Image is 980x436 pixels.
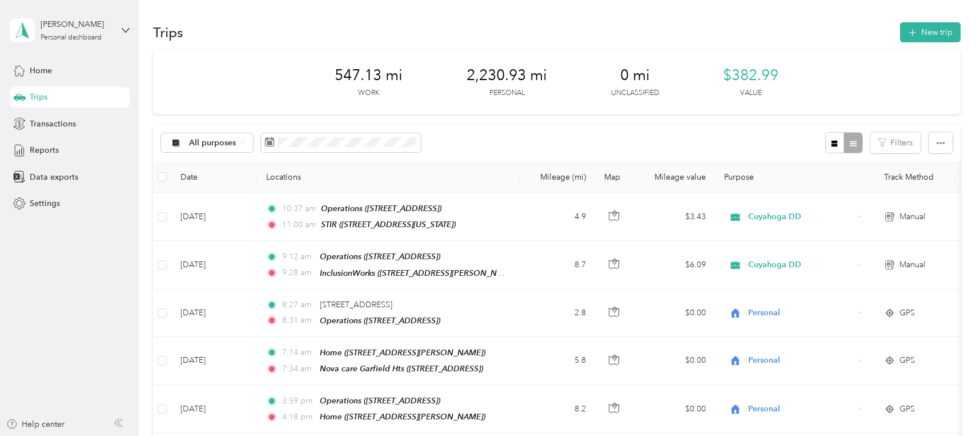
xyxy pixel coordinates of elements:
div: Personal dashboard [41,34,102,41]
span: Home ([STREET_ADDRESS][PERSON_NAME]) [320,412,485,421]
span: $382.99 [723,66,778,85]
td: $3.43 [635,193,715,241]
th: Track Method [875,161,955,193]
th: Map [595,161,635,193]
span: Personal [748,307,853,319]
span: 9:12 am [282,251,315,263]
th: Purpose [715,161,875,193]
td: [DATE] [171,337,257,385]
span: 3:59 pm [282,395,315,407]
span: 8:31 am [282,314,315,327]
span: Data exports [30,171,78,183]
span: 0 mi [620,66,650,85]
span: Operations ([STREET_ADDRESS]) [320,252,440,261]
td: $0.00 [635,337,715,385]
iframe: Everlance-gr Chat Button Frame [916,372,980,436]
span: 10:37 am [282,203,316,215]
td: 8.2 [520,385,595,433]
span: 547.13 mi [335,66,403,85]
td: 2.8 [520,290,595,337]
span: STIR ([STREET_ADDRESS][US_STATE]) [321,220,456,229]
span: GPS [899,403,915,415]
td: [DATE] [171,290,257,337]
span: Cuyahoga DD [748,259,853,271]
td: [DATE] [171,193,257,241]
button: Help center [6,418,65,430]
p: Work [358,88,379,98]
span: InclusionWorks ([STREET_ADDRESS][PERSON_NAME][US_STATE]) [320,268,559,278]
span: Settings [30,197,60,209]
p: Value [740,88,762,98]
td: 8.7 [520,241,595,289]
span: Nova care Garfield Hts ([STREET_ADDRESS]) [320,364,483,373]
span: Operations ([STREET_ADDRESS]) [320,316,440,325]
span: Personal [748,403,853,415]
span: Personal [748,354,853,367]
button: Filters [870,132,921,153]
th: Mileage (mi) [520,161,595,193]
span: 7:34 am [282,363,315,375]
h1: Trips [153,26,183,38]
span: GPS [899,307,915,319]
span: Operations ([STREET_ADDRESS]) [320,396,440,405]
span: Manual [899,211,925,223]
span: Reports [30,144,59,156]
td: $0.00 [635,290,715,337]
td: [DATE] [171,385,257,433]
span: Trips [30,91,47,103]
span: 2,230.93 mi [467,66,547,85]
span: Home ([STREET_ADDRESS][PERSON_NAME]) [320,348,485,357]
p: Personal [489,88,525,98]
th: Date [171,161,257,193]
td: 5.8 [520,337,595,385]
span: Cuyahoga DD [748,211,853,223]
td: $6.09 [635,241,715,289]
span: 7:14 am [282,346,315,359]
span: All purposes [189,139,236,147]
span: GPS [899,354,915,367]
td: $0.00 [635,385,715,433]
p: Unclassified [611,88,659,98]
span: 11:00 am [282,219,316,231]
span: [STREET_ADDRESS] [320,300,392,310]
span: Transactions [30,118,76,130]
div: [PERSON_NAME] [41,18,112,30]
span: 8:27 am [282,299,315,311]
span: Operations ([STREET_ADDRESS]) [321,204,441,213]
td: [DATE] [171,241,257,289]
span: Home [30,65,52,77]
button: New trip [900,22,961,42]
td: 4.9 [520,193,595,241]
span: Manual [899,259,925,271]
th: Mileage value [635,161,715,193]
span: 4:18 pm [282,411,315,423]
span: 9:28 am [282,267,315,279]
th: Locations [257,161,520,193]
